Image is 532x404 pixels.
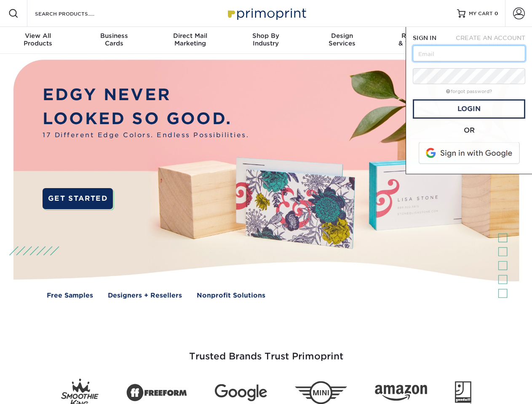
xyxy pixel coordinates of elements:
div: Marketing [152,32,228,47]
a: Shop ByIndustry [228,27,304,54]
span: Resources [380,32,456,40]
div: OR [413,125,525,136]
img: Google [215,384,267,401]
div: Services [304,32,380,47]
div: Cards [76,32,152,47]
a: forgot password? [446,89,492,94]
a: Direct MailMarketing [152,27,228,54]
p: EDGY NEVER [43,83,249,107]
span: SIGN IN [413,35,436,41]
a: Resources& Templates [380,27,456,54]
img: Primoprint [224,4,308,22]
div: Industry [228,32,304,47]
span: Direct Mail [152,32,228,40]
span: MY CART [469,10,493,17]
span: Shop By [228,32,304,40]
span: Design [304,32,380,40]
a: DesignServices [304,27,380,54]
span: 0 [495,11,498,16]
a: Nonprofit Solutions [197,291,265,300]
div: & Templates [380,32,456,47]
a: Free Samples [47,291,93,300]
input: SEARCH PRODUCTS..... [34,8,116,19]
span: CREATE AN ACCOUNT [456,35,525,41]
img: Amazon [375,385,427,401]
img: Goodwill [455,381,471,404]
span: Business [76,32,152,40]
a: BusinessCards [76,27,152,54]
a: Login [413,99,525,119]
p: LOOKED SO GOOD. [43,107,249,131]
input: Email [413,45,525,61]
a: Designers + Resellers [108,291,182,300]
span: 17 Different Edge Colors. Endless Possibilities. [43,130,249,140]
h3: Trusted Brands Trust Primoprint [20,331,513,372]
a: GET STARTED [43,188,113,209]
